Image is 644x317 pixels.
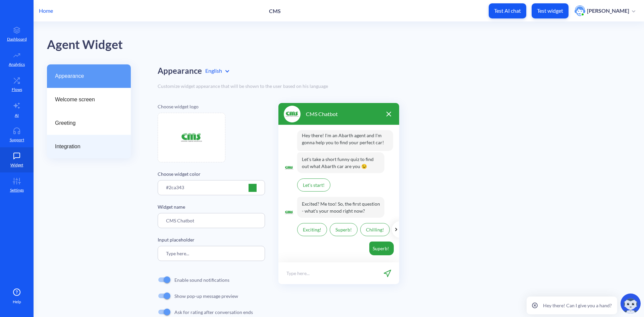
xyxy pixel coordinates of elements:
p: Hey there! I'm an Abarth agent and I'm gonna help you to find your perfect car! [297,130,393,151]
a: Integration [47,135,131,158]
div: English [205,67,229,75]
p: Exciting! [297,223,327,236]
p: Settings [10,187,24,193]
p: CMS [269,8,281,14]
img: logo [284,207,294,218]
a: Welcome screen [47,88,131,111]
p: CMS Chatbot [306,110,338,118]
a: Greeting [47,111,131,135]
img: file [178,124,205,151]
input: Agent [158,213,265,228]
p: Superb! [369,242,394,255]
p: Widget name [158,203,265,210]
a: Appearance [47,64,131,88]
div: Customize widget appearance that will be shown to the user based on his language [158,83,631,90]
button: Test widget [532,3,569,18]
span: Appearance [55,72,117,80]
p: Input placeholder [158,236,265,243]
p: Superb! [330,223,358,236]
p: Chilling! [360,223,390,236]
p: Test widget [537,7,563,14]
p: Let’s start! [297,178,330,192]
h2: Appearance [158,66,202,76]
p: Support [10,137,24,143]
div: Agent Widget [47,35,644,54]
img: logo [284,106,301,122]
img: logo [284,162,294,173]
span: Greeting [55,119,117,127]
p: Flows [12,87,22,93]
p: Choose widget logo [158,103,265,110]
span: Welcome screen [55,96,117,104]
img: copilot-icon.svg [621,294,641,314]
p: Test AI chat [494,7,521,14]
p: Enable sound notifications [174,276,229,283]
p: Widget [10,162,23,168]
span: Integration [55,143,117,151]
p: Home [39,7,53,15]
p: Show pop-up message preview [174,293,238,300]
p: Type here... [286,270,310,277]
p: #2ca343 [166,184,184,191]
p: Excited? Me too! So, the first question - what's your mood right now? [297,197,384,218]
button: user photo[PERSON_NAME] [571,5,639,17]
p: [PERSON_NAME] [587,7,629,14]
p: Ask for rating after conversation ends [174,309,253,316]
input: Write your reply [158,246,265,261]
p: Hey there! Can I give you a hand? [543,302,612,309]
p: Let's take a short funny quiz to find out what Abarth car are you 😉 [297,152,384,173]
p: Analytics [9,61,25,67]
p: Choose widget color [158,170,265,177]
span: Help [13,299,21,305]
img: user photo [575,5,585,16]
button: Test AI chat [489,3,526,18]
p: AI [15,112,19,118]
p: Dashboard [7,36,27,42]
